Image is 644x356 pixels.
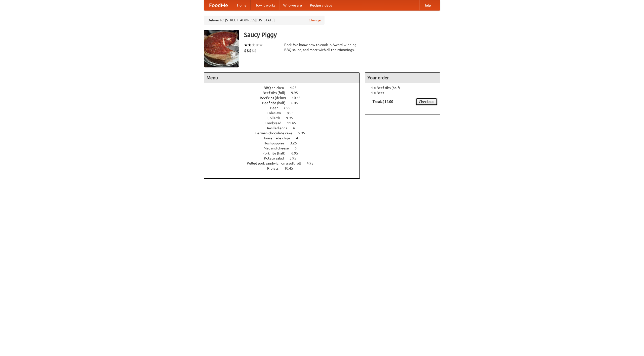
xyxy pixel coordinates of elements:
span: Collards [267,116,285,120]
a: Pork ribs (half) 6.95 [262,151,307,155]
span: German chocolate cake [255,131,297,135]
a: Recipe videos [306,0,336,10]
li: $ [252,48,254,53]
a: German chocolate cake 5.95 [255,131,314,135]
span: Beef ribs (half) [262,101,291,105]
li: ★ [248,42,252,48]
span: 4.95 [290,86,302,90]
span: 7.55 [284,106,295,110]
span: 5.95 [298,131,310,135]
h4: Your order [365,73,440,83]
span: 6 [295,146,302,150]
a: Beer 7.55 [270,106,300,110]
a: Help [419,0,435,10]
span: Beer [270,106,283,110]
span: BBQ chicken [264,86,289,90]
span: Housemade chips [262,136,295,140]
li: $ [254,48,257,53]
span: 6.95 [291,151,303,155]
a: Cornbread 11.45 [265,121,305,125]
li: $ [244,48,247,53]
li: $ [249,48,252,53]
div: Deliver to: [STREET_ADDRESS][US_STATE] [204,16,325,25]
li: 1 × Beef ribs (half) [368,85,437,90]
li: ★ [244,42,248,48]
li: ★ [255,42,259,48]
span: 9.95 [291,91,303,95]
h4: Menu [204,73,359,83]
a: Coleslaw 8.95 [267,111,303,115]
a: BBQ chicken 4.95 [264,86,306,90]
span: Riblets [267,166,284,170]
span: 3.95 [290,156,301,160]
li: $ [247,48,249,53]
span: 6.45 [291,101,303,105]
a: Beef ribs (delux) 10.45 [260,96,310,100]
a: Pulled pork sandwich on a soft roll 4.95 [247,161,323,165]
b: Total: $14.00 [373,100,393,104]
a: Housemade chips 4 [262,136,307,140]
a: Devilled eggs 4 [265,126,304,130]
span: Hushpuppies [264,141,289,145]
a: Potato salad 3.95 [264,156,306,160]
a: How it works [251,0,279,10]
span: Pork ribs (half) [262,151,291,155]
h3: Saucy Piggy [244,30,440,40]
span: Pulled pork sandwich on a soft roll [247,161,306,165]
img: angular.jpg [204,30,239,67]
a: Home [233,0,251,10]
span: Beef ribs (full) [263,91,290,95]
span: 9.95 [286,116,298,120]
li: ★ [259,42,263,48]
a: Who we are [279,0,306,10]
span: 11.45 [287,121,301,125]
span: Beef ribs (delux) [260,96,291,100]
span: 10.45 [292,96,306,100]
span: 4.95 [307,161,318,165]
a: Riblets 10.45 [267,166,302,170]
span: 4 [296,136,303,140]
a: Collards 9.95 [267,116,302,120]
span: 10.45 [284,166,298,170]
a: Checkout [416,98,437,105]
a: Beef ribs (full) 9.95 [263,91,307,95]
li: ★ [252,42,255,48]
span: 4 [293,126,300,130]
span: Potato salad [264,156,289,160]
a: Mac and cheese 6 [264,146,306,150]
a: Beef ribs (half) 6.45 [262,101,307,105]
li: 1 × Beer [368,90,437,95]
span: Cornbread [265,121,286,125]
span: Devilled eggs [265,126,292,130]
span: Coleslaw [267,111,286,115]
a: FoodMe [204,0,233,10]
span: 3.25 [290,141,302,145]
span: 8.95 [287,111,299,115]
a: Hushpuppies 3.25 [264,141,306,145]
span: Mac and cheese [264,146,294,150]
div: Pork. We know how to cook it. Award-winning BBQ sauce, and meat with all the trimmings. [284,42,360,52]
a: Change [309,18,321,23]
